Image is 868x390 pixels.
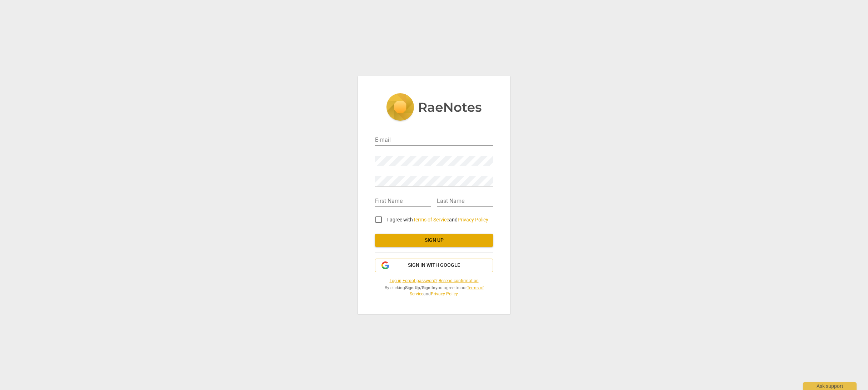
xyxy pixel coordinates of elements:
[408,262,460,269] span: Sign in with Google
[458,217,488,222] a: Privacy Policy
[403,278,438,283] a: Forgot password?
[431,291,458,296] a: Privacy Policy
[387,217,488,222] span: I agree with and
[422,285,435,290] b: Sign In
[381,237,487,244] span: Sign up
[390,278,401,283] a: Log in
[439,278,479,283] a: Resend confirmation
[375,234,493,247] button: Sign up
[375,285,493,297] span: By clicking / you agree to our and .
[405,285,420,290] b: Sign Up
[410,285,484,296] a: Terms of Service
[375,278,493,284] span: | |
[803,382,857,390] div: Ask support
[413,217,449,222] a: Terms of Service
[375,259,493,272] button: Sign in with Google
[386,93,482,122] img: 5ac2273c67554f335776073100b6d88f.svg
